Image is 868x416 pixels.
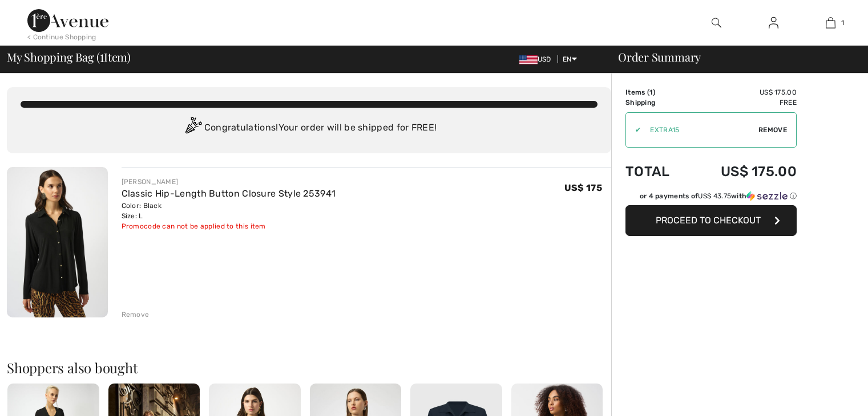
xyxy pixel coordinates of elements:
div: or 4 payments ofUS$ 43.75withSezzle Click to learn more about Sezzle [625,191,797,205]
span: Remove [758,125,787,135]
td: Free [688,97,797,108]
span: USD [519,55,556,63]
a: 1 [802,16,858,30]
img: My Bag [826,16,835,30]
div: Order Summary [604,51,861,63]
td: Total [625,152,688,191]
span: 1 [100,48,104,63]
td: Items ( ) [625,87,688,97]
h2: Shoppers also bought [7,361,611,374]
span: 1 [649,88,653,96]
span: 1 [841,18,844,28]
span: EN [563,55,577,63]
div: Color: Black Size: L [122,201,336,221]
img: 1ère Avenue [27,9,108,32]
div: Promocode can not be applied to this item [122,221,336,231]
span: My Shopping Bag ( Item) [7,51,131,63]
td: US$ 175.00 [688,87,797,97]
td: Shipping [625,97,688,108]
span: Proceed to Checkout [656,215,761,226]
img: Congratulation2.svg [181,117,204,140]
img: search the website [712,16,721,30]
input: Promo code [641,113,758,147]
span: US$ 43.75 [698,192,731,200]
a: Sign In [760,16,788,30]
img: US Dollar [519,55,538,64]
img: Sezzle [746,191,788,201]
img: My Info [769,16,778,30]
div: or 4 payments of with [640,191,797,201]
img: Classic Hip-Length Button Closure Style 253941 [7,167,108,317]
div: Remove [122,309,150,320]
button: Proceed to Checkout [625,205,797,236]
a: Classic Hip-Length Button Closure Style 253941 [122,188,336,199]
div: ✔ [626,125,641,135]
div: < Continue Shopping [27,32,96,42]
span: US$ 175 [564,182,602,193]
div: [PERSON_NAME] [122,177,336,187]
td: US$ 175.00 [688,152,797,191]
div: Congratulations! Your order will be shipped for FREE! [21,117,597,140]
